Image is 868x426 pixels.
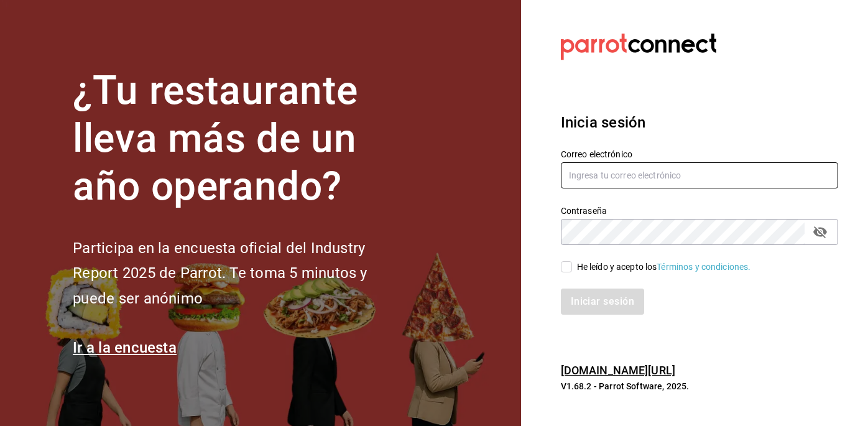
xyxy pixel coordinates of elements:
[561,111,838,134] h3: Inicia sesión
[657,262,750,272] a: Términos y condiciones.
[561,162,838,188] input: Ingresa tu correo electrónico
[561,150,838,159] label: Correo electrónico
[561,380,838,392] p: V1.68.2 - Parrot Software, 2025.
[577,261,751,274] div: He leído y acepto los
[810,221,831,243] button: passwordField
[73,236,409,312] h2: Participa en la encuesta oficial del Industry Report 2025 de Parrot. Te toma 5 minutos y puede se...
[73,339,177,356] a: Ir a la encuesta
[561,364,675,377] a: [DOMAIN_NAME][URL]
[561,206,838,215] label: Contraseña
[73,67,409,210] h1: ¿Tu restaurante lleva más de un año operando?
